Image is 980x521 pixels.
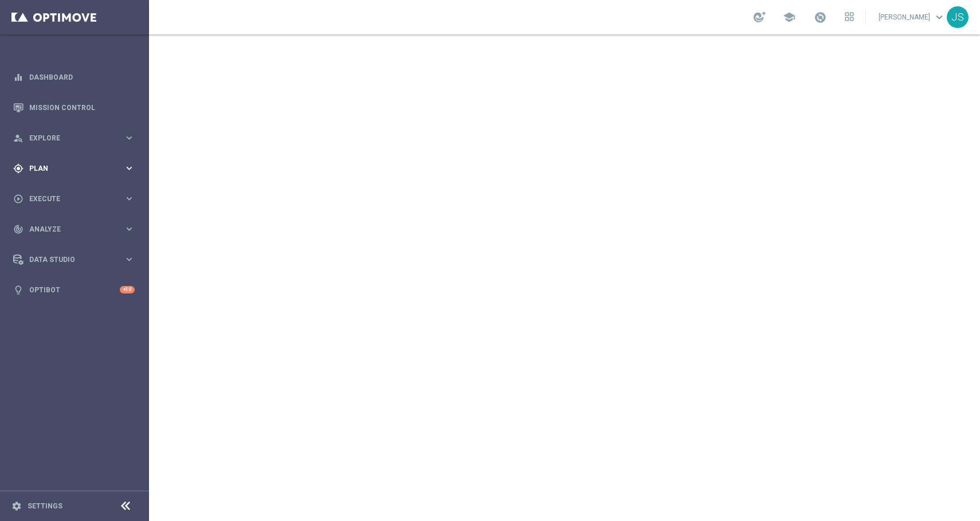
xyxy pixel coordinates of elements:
button: gps_fixed Plan keyboard_arrow_right [13,164,135,173]
div: Explore [13,133,124,143]
span: Analyze [29,226,124,233]
i: track_changes [13,224,23,234]
i: keyboard_arrow_right [124,254,135,265]
i: person_search [13,133,23,143]
a: Settings [28,503,62,510]
div: Dashboard [13,62,135,92]
i: keyboard_arrow_right [124,193,135,204]
span: Plan [29,165,124,172]
div: Execute [13,194,124,204]
i: lightbulb [13,285,23,295]
button: Mission Control [13,103,135,112]
i: keyboard_arrow_right [124,224,135,234]
div: Analyze [13,224,124,234]
a: Optibot [29,275,120,305]
a: Mission Control [29,92,135,123]
div: Mission Control [13,92,135,123]
button: lightbulb Optibot +10 [13,285,135,295]
i: keyboard_arrow_right [124,163,135,174]
span: Execute [29,195,124,202]
button: track_changes Analyze keyboard_arrow_right [13,225,135,234]
span: Data Studio [29,256,124,263]
i: equalizer [13,72,23,83]
button: Data Studio keyboard_arrow_right [13,255,135,264]
div: Plan [13,163,124,174]
span: school [783,11,795,23]
button: person_search Explore keyboard_arrow_right [13,134,135,143]
button: play_circle_outline Execute keyboard_arrow_right [13,194,135,203]
span: Explore [29,135,124,142]
i: gps_fixed [13,163,23,174]
div: Data Studio [13,254,124,265]
i: play_circle_outline [13,194,23,204]
div: JS [947,6,969,28]
div: +10 [120,286,135,293]
span: keyboard_arrow_down [933,11,946,23]
i: settings [11,501,22,511]
i: keyboard_arrow_right [124,132,135,143]
a: Dashboard [29,62,135,92]
a: [PERSON_NAME]keyboard_arrow_down [877,9,947,26]
div: Optibot [13,275,135,305]
button: equalizer Dashboard [13,73,135,82]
